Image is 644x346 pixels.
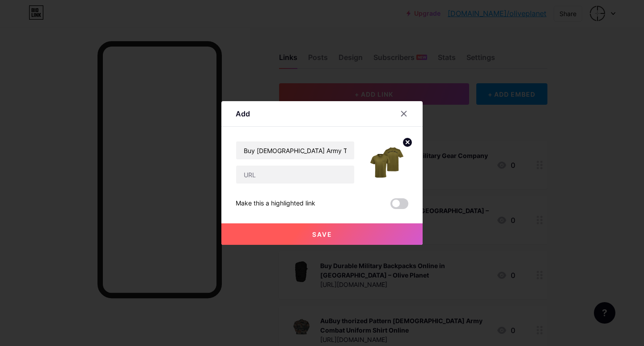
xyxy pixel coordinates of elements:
[236,166,354,184] input: URL
[236,108,250,119] div: Add
[236,141,354,159] input: Title
[221,223,423,245] button: Save
[365,141,408,184] img: link_thumbnail
[236,198,315,209] div: Make this a highlighted link
[312,231,332,238] span: Save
